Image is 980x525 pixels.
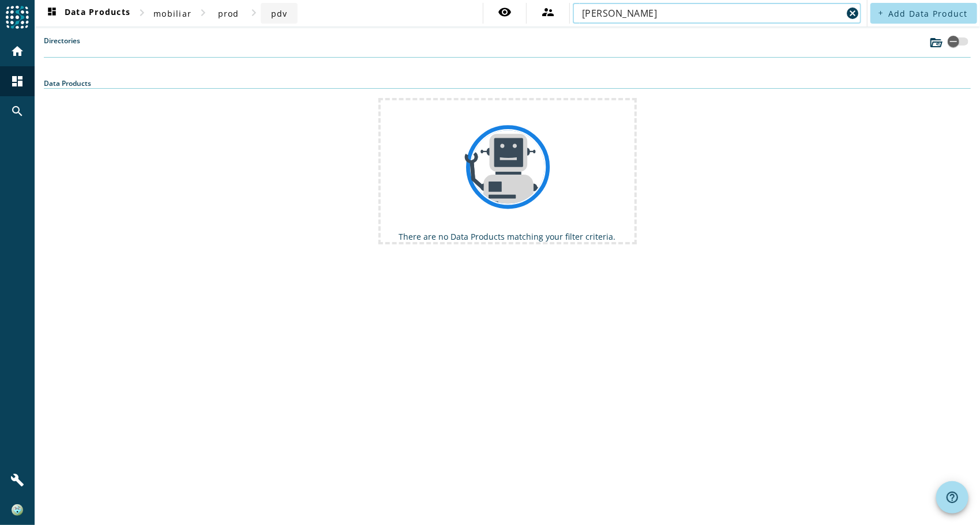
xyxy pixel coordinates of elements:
div: There are no Data Products matching your filter criteria. [381,231,634,242]
mat-icon: search [10,104,24,118]
mat-icon: visibility [498,5,512,19]
span: pdv [271,8,288,19]
button: mobiliar [149,3,196,24]
mat-icon: build [10,473,24,487]
span: Data Products [45,6,130,20]
button: Clear [845,5,861,21]
button: prod [210,3,247,24]
span: Add Data Product [888,8,968,19]
img: spoud-logo.svg [6,6,29,29]
label: Directories [44,36,80,57]
div: Data Products [44,78,971,89]
img: b393a51ce906d5543a3fa1ef821f43dc [12,504,23,516]
button: pdv [261,3,298,24]
input: Search (% or * for wildcards) [582,6,843,20]
mat-icon: chevron_right [135,6,149,20]
span: mobiliar [153,8,192,19]
mat-icon: home [10,44,24,58]
mat-icon: add [877,10,884,16]
mat-icon: dashboard [10,74,24,88]
mat-icon: dashboard [45,6,59,20]
mat-icon: chevron_right [247,6,261,20]
mat-icon: help_outline [945,490,959,504]
button: Add Data Product [870,3,977,24]
span: prod [218,8,239,19]
mat-icon: cancel [846,6,860,20]
mat-icon: supervisor_account [541,5,555,19]
img: robot-logo [381,100,634,231]
mat-icon: chevron_right [196,6,210,20]
button: Data Products [40,3,135,24]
